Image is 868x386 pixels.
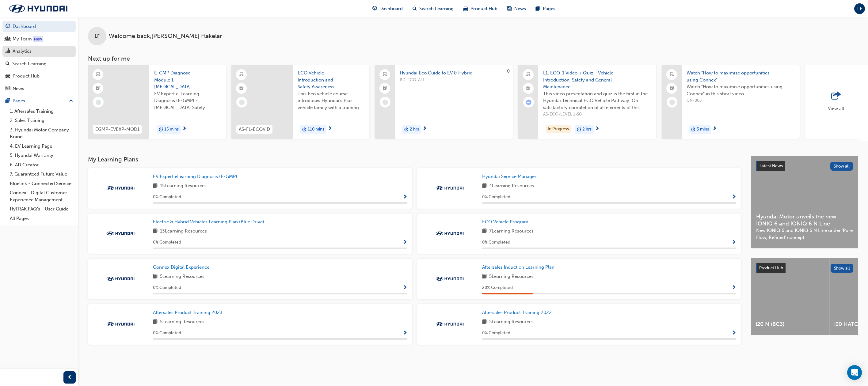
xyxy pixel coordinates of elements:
[433,185,466,191] img: Trak
[2,70,76,82] a: Product Hub
[413,5,417,13] span: search-icon
[7,204,76,214] a: HyTRAK FAQ's - User Guide
[595,126,600,132] span: next-icon
[7,169,76,179] a: 7. Guaranteed Future Value
[3,2,74,15] img: Trak
[154,70,221,90] span: E-GMP Diagnose Module 1 - [MEDICAL_DATA] Safety
[526,71,531,79] span: laptop-icon
[239,126,270,133] span: AS-FL-ECOVID
[831,264,854,273] button: Show all
[543,5,555,12] span: Pages
[687,83,795,97] span: Watch "How to maximise opportunities using Connex" in this short video.
[751,258,829,335] a: i20 N (BC3)
[6,74,10,79] span: car-icon
[482,330,510,337] span: 0 % Completed
[732,193,736,201] button: Show Progress
[104,230,137,237] img: Trak
[96,71,100,79] span: learningResourceType_ELEARNING-icon
[507,68,510,74] span: 0
[96,100,101,105] span: learningRecordVerb_NONE-icon
[383,100,388,105] span: learningRecordVerb_NONE-icon
[2,58,76,70] a: Search Learning
[482,228,487,235] span: book-icon
[7,116,76,125] a: 2. Sales Training
[854,3,865,14] button: LF
[153,239,181,246] span: 0 % Completed
[95,126,139,133] span: EGMP-EVEXP-MOD1
[482,264,554,270] span: Aftersales Induction Learning Plan
[33,36,43,42] div: Tooltip anchor
[88,65,226,139] a: EGMP-EVEXP-MOD1E-GMP Diagnose Module 1 - [MEDICAL_DATA] SafetyEV Expert e-Learning Diagnosis (E-G...
[160,273,204,281] span: 5 Learning Resources
[482,194,510,201] span: 0 % Completed
[403,329,407,337] button: Show Progress
[153,310,223,315] span: Aftersales Product Training 2023
[2,33,76,45] a: My Team
[2,83,76,94] a: News
[13,85,24,92] div: News
[13,97,25,104] div: Pages
[546,125,571,133] div: In Progress
[7,107,76,116] a: 1. Aftersales Training
[756,263,853,273] a: Product HubShow all
[153,309,225,316] a: Aftersales Product Training 2023
[160,318,204,326] span: 5 Learning Resources
[7,179,76,188] a: Bluelink - Connected Service
[482,239,510,246] span: 0 % Completed
[7,151,76,160] a: 5. Hyundai Warranty
[577,126,581,134] span: duration-icon
[831,92,840,100] span: outbound-icon
[691,126,695,134] span: duration-icon
[756,321,824,328] span: i20 N (BC3)
[6,86,10,92] span: news-icon
[372,5,377,13] span: guage-icon
[153,273,158,281] span: book-icon
[531,2,560,15] a: pages-iconPages
[400,77,508,84] span: BD-ECO-ALL
[403,285,407,291] span: Show Progress
[756,213,853,227] span: Hyundai Motor unveils the new IONIQ 6 and IONIQ 6 N Line
[2,95,76,107] button: Pages
[160,228,207,235] span: 13 Learning Resources
[759,265,783,271] span: Product Hub
[403,239,407,246] button: Show Progress
[7,125,76,142] a: 3. Hyundai Motor Company Brand
[433,276,466,282] img: Trak
[67,374,72,381] span: prev-icon
[404,126,409,134] span: duration-icon
[7,214,76,223] a: All Pages
[153,174,237,179] span: EV Expert eLearning Diagnosis (E-GMP)
[153,194,181,201] span: 0 % Completed
[847,365,862,380] div: Open Intercom Messenger
[69,97,73,105] span: up-icon
[302,126,306,134] span: duration-icon
[732,284,736,292] button: Show Progress
[463,5,468,13] span: car-icon
[153,330,181,337] span: 0 % Completed
[502,2,531,15] a: news-iconNews
[419,5,454,12] span: Search Learning
[383,85,387,93] span: booktick-icon
[104,321,137,327] img: Trak
[543,111,651,118] span: AS-ECO-LEVEL 1-SQ
[732,285,736,291] span: Show Progress
[670,71,674,79] span: laptop-icon
[298,90,364,111] span: This Eco vehicle course introduces Hyundai's Eco vehicle family with a training video presentatio...
[514,5,526,12] span: News
[7,142,76,151] a: 4. EV Learning Page
[697,126,709,133] span: 5 mins
[2,20,76,95] button: DashboardMy TeamAnalyticsSearch LearningProduct HubNews
[239,100,245,105] span: learningRecordVerb_NONE-icon
[104,276,137,282] img: Trak
[670,85,674,93] span: booktick-icon
[482,264,557,271] a: Aftersales Induction Learning Plan
[12,60,47,67] div: Search Learning
[7,160,76,170] a: 6. AD Creator
[507,5,512,13] span: news-icon
[459,2,502,15] a: car-iconProduct Hub
[489,228,534,235] span: 7 Learning Resources
[536,5,540,13] span: pages-icon
[403,331,407,336] span: Show Progress
[482,284,513,291] span: 20 % Completed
